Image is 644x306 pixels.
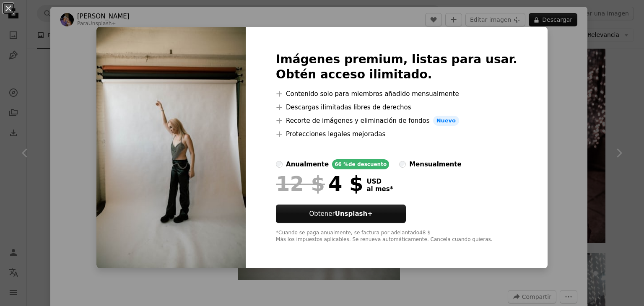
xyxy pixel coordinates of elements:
div: 4 $ [276,173,363,194]
span: Nuevo [433,116,459,126]
div: mensualmente [409,159,461,169]
div: anualmente [286,159,329,169]
span: USD [366,178,393,185]
strong: Unsplash+ [335,210,373,218]
div: 66 % de descuento [332,159,389,169]
li: Descargas ilimitadas libres de derechos [276,102,517,112]
img: premium_photo-1664378762959-e1bef9e2dac7 [96,27,246,268]
input: mensualmente [399,161,406,168]
button: ObtenerUnsplash+ [276,205,406,223]
h2: Imágenes premium, listas para usar. Obtén acceso ilimitado. [276,52,517,82]
div: *Cuando se paga anualmente, se factura por adelantado 48 $ Más los impuestos aplicables. Se renue... [276,230,517,243]
li: Protecciones legales mejoradas [276,129,517,139]
span: 12 $ [276,173,325,194]
li: Recorte de imágenes y eliminación de fondos [276,116,517,126]
span: al mes * [366,185,393,193]
input: anualmente66 %de descuento [276,161,283,168]
li: Contenido solo para miembros añadido mensualmente [276,89,517,99]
